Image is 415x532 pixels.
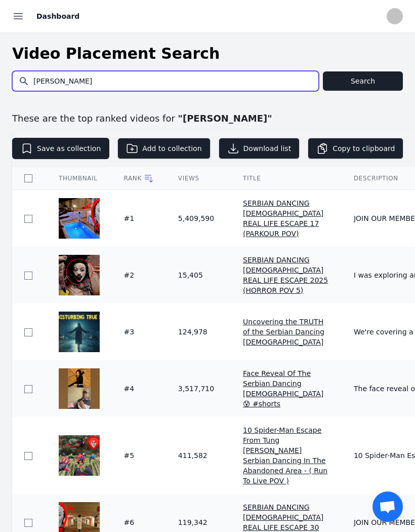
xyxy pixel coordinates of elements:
[12,45,220,63] h1: Video Placement Search
[24,174,32,182] input: Toggle All Rows Selected
[387,8,403,24] img: colleen mudd
[24,385,32,393] input: Toggle Row Selected
[59,435,100,476] img: hq720.jpg
[59,312,100,352] img: hq720.jpg
[24,272,32,280] input: Toggle Row Selected
[12,138,109,159] button: Save as collection
[124,518,135,526] span: # 6
[59,174,100,182] div: Thumbnail
[124,451,135,460] span: # 5
[124,173,154,183] div: Rank
[178,271,203,279] span: 15,405
[178,113,272,124] span: " [PERSON_NAME] "
[178,214,214,222] span: 5,409,590
[24,519,32,527] input: Toggle Row Selected
[178,328,207,336] span: 124,978
[13,71,318,91] input: Search
[243,369,323,408] span: Face Reveal Of The Serbian Dancing [DEMOGRAPHIC_DATA] 😰 #shorts
[387,8,403,24] button: Open user button
[112,167,166,190] th: Toggle SortBy
[243,426,327,485] span: 10 Spider-Man Escape From Tung [PERSON_NAME] Serbian Dancing In The Abandoned Area - ( Run To Liv...
[178,451,207,460] span: 411,582
[124,271,135,279] span: # 2
[124,328,135,336] span: # 3
[59,198,100,239] img: hq720.jpg
[372,491,403,522] div: Open chat
[117,138,210,159] button: Add to collection
[243,199,323,238] span: SERBIAN DANCING [DEMOGRAPHIC_DATA] REAL LIFE ESCAPE 17 (PARKOUR POV)
[59,368,100,409] img: hq720.jpg
[12,111,272,126] div: These are the top ranked videos for
[24,328,32,336] input: Toggle Row Selected
[166,167,231,190] th: Toggle SortBy
[24,452,32,460] input: Toggle Row Selected
[308,138,403,159] button: Copy to clipboard
[243,174,329,182] div: Title
[124,385,135,393] span: # 4
[178,385,214,393] span: 3,517,710
[36,10,375,22] div: Dashboard
[47,167,112,190] th: Toggle SortBy
[219,138,300,159] button: Download list
[243,318,324,346] span: Uncovering the TRUTH of the Serbian Dancing [DEMOGRAPHIC_DATA]
[59,255,100,295] img: hq720_custom_1.jpg
[323,71,403,91] button: Search
[24,215,32,223] input: Toggle Row Selected
[124,214,135,222] span: # 1
[231,167,342,190] th: Toggle SortBy
[243,256,328,294] span: SERBIAN DANCING [DEMOGRAPHIC_DATA] REAL LIFE ESCAPE 2025 (HORROR POV 5)
[178,518,207,526] span: 119,342
[178,174,219,182] div: Views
